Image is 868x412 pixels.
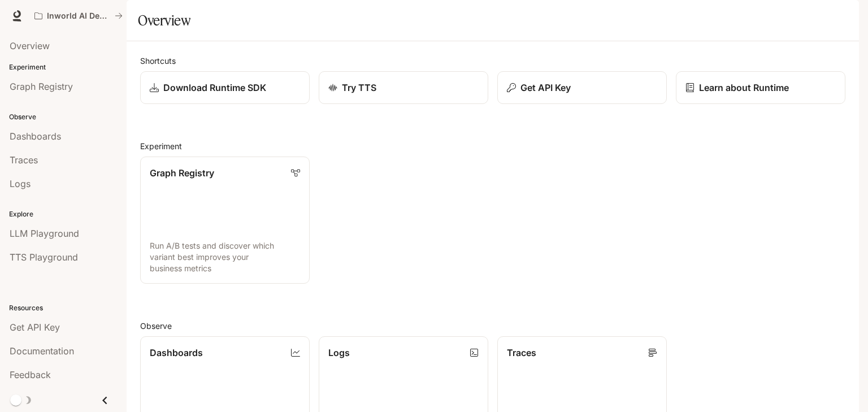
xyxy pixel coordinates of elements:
button: Get API Key [497,71,667,104]
h2: Experiment [140,140,845,152]
p: Graph Registry [150,166,214,180]
p: Dashboards [150,346,203,359]
h2: Shortcuts [140,55,845,67]
button: All workspaces [29,5,128,27]
a: Learn about Runtime [676,71,845,104]
h2: Observe [140,320,845,332]
p: Learn about Runtime [699,81,789,94]
a: Graph RegistryRun A/B tests and discover which variant best improves your business metrics [140,157,310,284]
p: Try TTS [342,81,376,94]
p: Download Runtime SDK [163,81,266,94]
p: Traces [507,346,536,359]
p: Inworld AI Demos [47,11,110,21]
p: Logs [328,346,350,359]
a: Download Runtime SDK [140,71,310,104]
h1: Overview [138,9,190,32]
a: Try TTS [319,71,488,104]
p: Get API Key [520,81,571,94]
p: Run A/B tests and discover which variant best improves your business metrics [150,240,300,274]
